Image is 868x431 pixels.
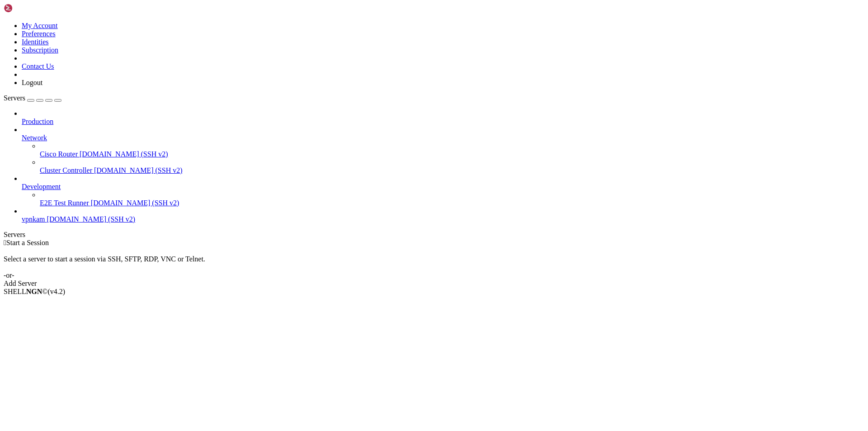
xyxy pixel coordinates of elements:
[22,118,53,125] span: Production
[22,126,864,175] li: Network
[22,38,49,46] a: Identities
[22,22,58,29] a: My Account
[40,191,864,207] li: E2E Test Runner [DOMAIN_NAME] (SSH v2)
[4,239,6,246] span: 
[4,94,25,102] span: Servers
[40,199,864,207] a: E2E Test Runner [DOMAIN_NAME] (SSH v2)
[40,166,864,175] a: Cluster Controller [DOMAIN_NAME] (SSH v2)
[4,4,56,13] img: Shellngn
[22,79,42,86] a: Logout
[4,94,61,102] a: Servers
[22,215,864,223] a: vpnkam [DOMAIN_NAME] (SSH v2)
[4,288,65,295] span: SHELL ©
[22,134,864,142] a: Network
[47,215,136,223] span: [DOMAIN_NAME] (SSH v2)
[4,231,864,239] div: Servers
[22,207,864,223] li: vpnkam [DOMAIN_NAME] (SSH v2)
[22,109,864,126] li: Production
[22,134,47,142] span: Network
[40,199,89,207] span: E2E Test Runner
[22,175,864,207] li: Development
[91,199,179,207] span: [DOMAIN_NAME] (SSH v2)
[40,150,78,158] span: Cisco Router
[22,30,56,38] a: Preferences
[94,166,183,174] span: [DOMAIN_NAME] (SSH v2)
[22,118,864,126] a: Production
[22,215,45,223] span: vpnkam
[22,46,58,54] a: Subscription
[4,247,864,279] div: Select a server to start a session via SSH, SFTP, RDP, VNC or Telnet. -or-
[80,150,168,158] span: [DOMAIN_NAME] (SSH v2)
[40,166,92,174] span: Cluster Controller
[40,158,864,175] li: Cluster Controller [DOMAIN_NAME] (SSH v2)
[6,239,49,246] span: Start a Session
[48,288,66,295] span: 4.2.0
[26,288,42,295] b: NGN
[22,183,864,191] a: Development
[40,150,864,158] a: Cisco Router [DOMAIN_NAME] (SSH v2)
[4,279,864,288] div: Add Server
[22,183,61,190] span: Development
[22,62,54,70] a: Contact Us
[40,142,864,158] li: Cisco Router [DOMAIN_NAME] (SSH v2)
